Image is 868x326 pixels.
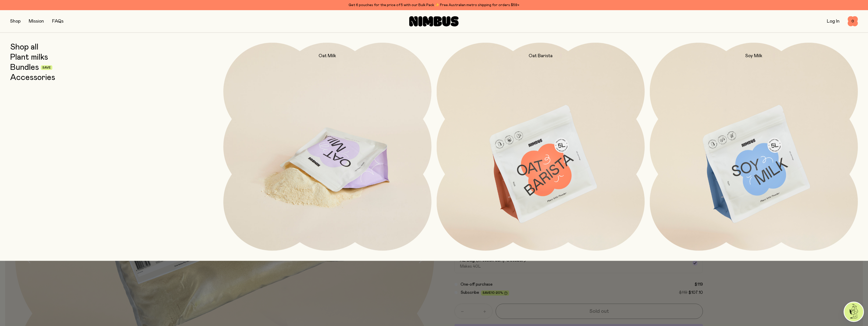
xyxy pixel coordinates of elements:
a: Log In [827,19,840,24]
a: Plant milks [10,53,48,62]
a: Oat Barista [437,43,645,251]
a: Bundles [10,63,39,72]
span: Save [42,66,51,69]
a: Accessories [10,73,55,82]
h2: Oat Barista [529,53,553,59]
a: Oat Milk [223,43,431,251]
img: agent [844,302,863,321]
a: Soy Milk [650,43,858,251]
a: FAQs [52,19,64,24]
a: Mission [29,19,44,24]
a: Shop all [10,43,38,52]
div: Get 6 pouches for the price of 5 with our Bulk Pack ✨ Free Australian metro shipping for orders $59+ [10,2,858,8]
button: 0 [848,16,858,26]
h2: Soy Milk [745,53,762,59]
h2: Oat Milk [319,53,336,59]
